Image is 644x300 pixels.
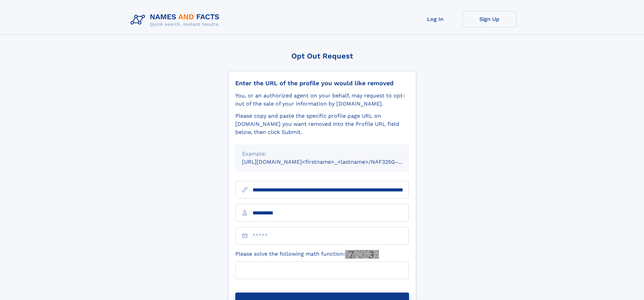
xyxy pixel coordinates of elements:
div: Example: [242,150,402,158]
div: You, or an authorized agent on your behalf, may request to opt-out of the sale of your informatio... [235,92,409,108]
label: Please solve the following math function: [235,250,379,259]
a: Sign Up [462,11,517,27]
div: Opt Out Request [228,52,416,60]
small: [URL][DOMAIN_NAME]<firstname>_<lastname>/NAF325G-xxxxxxxx [242,159,422,165]
div: Enter the URL of the profile you would like removed [235,79,409,87]
img: Logo Names and Facts [128,11,225,29]
a: Log In [408,11,462,27]
div: Please copy and paste the specific profile page URL on [DOMAIN_NAME] you want removed into the Pr... [235,112,409,136]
